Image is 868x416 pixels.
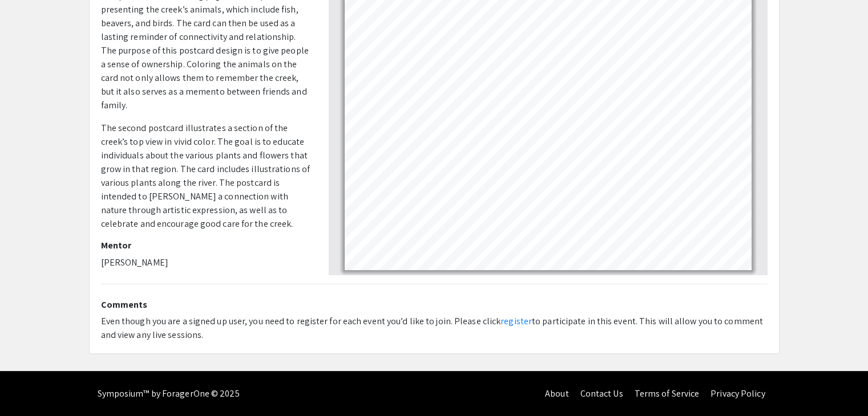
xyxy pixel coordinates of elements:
div: Even though you are a signed up user, you need to register for each event you’d like to join. Ple... [101,315,768,342]
p: [PERSON_NAME] [101,256,312,270]
a: About [545,388,569,399]
a: Privacy Policy [710,388,765,399]
p: The second postcard illustrates a section of the creek’s top view in vivid color. The goal is to ... [101,121,312,231]
a: Contact Us [580,388,623,399]
h2: Mentor [101,240,312,251]
a: Terms of Service [634,388,699,399]
h2: Comments [101,299,768,310]
a: register [500,315,532,327]
iframe: Chat [9,365,49,407]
